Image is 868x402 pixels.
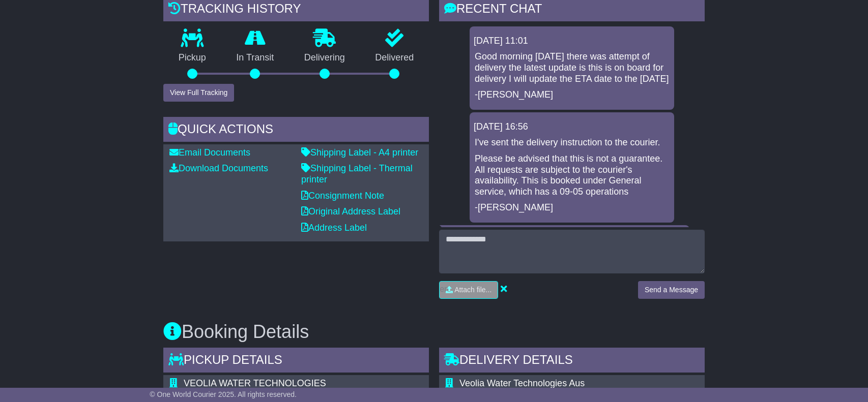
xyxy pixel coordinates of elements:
[163,117,429,144] div: Quick Actions
[475,89,669,101] p: -[PERSON_NAME]
[301,163,413,184] a: Shipping Label - Thermal printer
[474,121,670,133] div: [DATE] 16:56
[163,322,705,342] h3: Booking Details
[459,378,585,388] span: Veolia Water Technologies Aus
[163,348,429,375] div: Pickup Details
[301,147,418,158] a: Shipping Label - A4 printer
[474,36,670,47] div: [DATE] 11:01
[163,52,221,64] p: Pickup
[360,52,429,64] p: Delivered
[475,202,669,213] p: -[PERSON_NAME]
[169,147,250,158] a: Email Documents
[638,281,705,299] button: Send a Message
[163,84,234,102] button: View Full Tracking
[475,51,669,84] p: Good morning [DATE] there was attempt of delivery the latest update is this is on board for deliv...
[150,390,297,398] span: © One World Courier 2025. All rights reserved.
[301,191,384,201] a: Consignment Note
[301,223,367,233] a: Address Label
[184,378,326,388] span: VEOLIA WATER TECHNOLOGIES
[169,163,268,173] a: Download Documents
[439,348,705,375] div: Delivery Details
[301,206,400,217] a: Original Address Label
[475,153,669,197] p: Please be advised that this is not a guarantee. All requests are subject to the courier's availab...
[475,137,669,148] p: I've sent the delivery instruction to the courier.
[289,52,360,64] p: Delivering
[221,52,290,64] p: In Transit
